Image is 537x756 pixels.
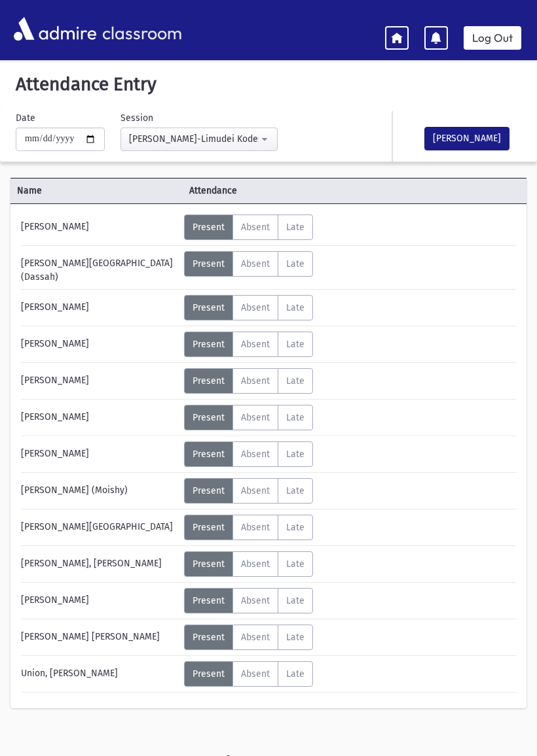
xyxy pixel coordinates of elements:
[14,515,184,540] div: [PERSON_NAME][GEOGRAPHIC_DATA]
[14,332,184,357] div: [PERSON_NAME]
[193,449,225,460] span: Present
[14,661,184,687] div: Union, [PERSON_NAME]
[184,332,313,357] div: AttTypes
[241,632,270,643] span: Absent
[286,302,305,313] span: Late
[241,558,270,570] span: Absent
[464,26,521,50] a: Log Out
[286,412,305,423] span: Late
[241,522,270,533] span: Absent
[184,588,313,613] div: AttTypes
[193,339,225,350] span: Present
[184,251,313,277] div: AttTypes
[129,132,259,146] div: [PERSON_NAME]-Limudei Kodesh(9:00AM-12:45PM)
[241,449,270,460] span: Absent
[193,302,225,313] span: Present
[193,595,225,606] span: Present
[286,339,305,350] span: Late
[193,412,225,423] span: Present
[14,551,184,577] div: [PERSON_NAME], [PERSON_NAME]
[193,632,225,643] span: Present
[424,127,509,150] button: [PERSON_NAME]
[286,222,305,233] span: Late
[193,375,225,387] span: Present
[193,668,225,679] span: Present
[241,485,270,496] span: Absent
[241,222,270,233] span: Absent
[14,588,184,613] div: [PERSON_NAME]
[184,478,313,504] div: AttTypes
[14,295,184,320] div: [PERSON_NAME]
[10,184,183,198] span: Name
[241,339,270,350] span: Absent
[286,449,305,460] span: Late
[286,668,305,679] span: Late
[193,485,225,496] span: Present
[286,632,305,643] span: Late
[286,258,305,269] span: Late
[241,375,270,387] span: Absent
[286,558,305,570] span: Late
[14,368,184,394] div: [PERSON_NAME]
[184,368,313,394] div: AttTypes
[14,625,184,650] div: [PERSON_NAME] [PERSON_NAME]
[193,222,225,233] span: Present
[10,14,100,44] img: AdmirePro
[241,302,270,313] span: Absent
[184,441,313,467] div: AttTypes
[286,375,305,387] span: Late
[14,215,184,240] div: [PERSON_NAME]
[286,595,305,606] span: Late
[286,522,305,533] span: Late
[14,441,184,467] div: [PERSON_NAME]
[193,558,225,570] span: Present
[241,258,270,269] span: Absent
[14,405,184,430] div: [PERSON_NAME]
[120,128,278,151] button: Morah Yehudis-Limudei Kodesh(9:00AM-12:45PM)
[286,485,305,496] span: Late
[14,478,184,504] div: [PERSON_NAME] (Moishy)
[120,111,153,125] label: Session
[184,661,313,687] div: AttTypes
[10,73,527,95] h5: Attendance Entry
[184,405,313,430] div: AttTypes
[184,515,313,540] div: AttTypes
[241,668,270,679] span: Absent
[100,12,182,46] span: classroom
[241,412,270,423] span: Absent
[193,522,225,533] span: Present
[183,184,484,198] span: Attendance
[16,111,35,125] label: Date
[14,251,184,284] div: [PERSON_NAME][GEOGRAPHIC_DATA] (Dassah)
[184,625,313,650] div: AttTypes
[184,551,313,577] div: AttTypes
[184,215,313,240] div: AttTypes
[184,295,313,320] div: AttTypes
[241,595,270,606] span: Absent
[193,258,225,269] span: Present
